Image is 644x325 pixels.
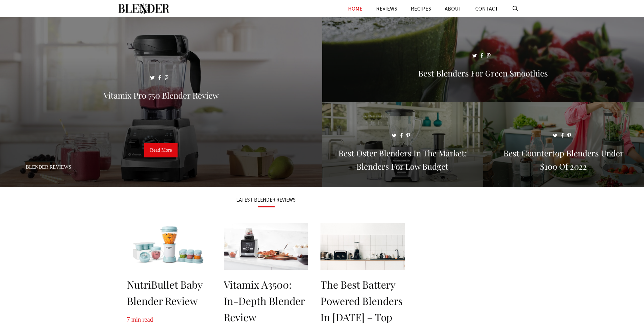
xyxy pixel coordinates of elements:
img: The Best Battery Powered Blenders in 2022 – Top Picks & Reviews [320,223,405,270]
a: Read More [144,143,178,157]
img: NutriBullet Baby Blender Review [127,223,211,270]
span: min read [131,316,153,323]
a: Vitamix A3500: In-Depth Blender Review [224,278,305,324]
h3: LATEST BLENDER REVIEWS [127,197,405,202]
img: Vitamix A3500: In-Depth Blender Review [224,223,308,270]
a: NutriBullet Baby Blender Review [127,278,203,308]
a: Best Countertop Blenders Under $100 of 2022 [483,179,644,186]
span: 7 [127,316,130,323]
a: Blender Reviews [26,164,71,170]
a: Best Oster Blenders in the Market: Blenders for Low Budget [322,179,483,186]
